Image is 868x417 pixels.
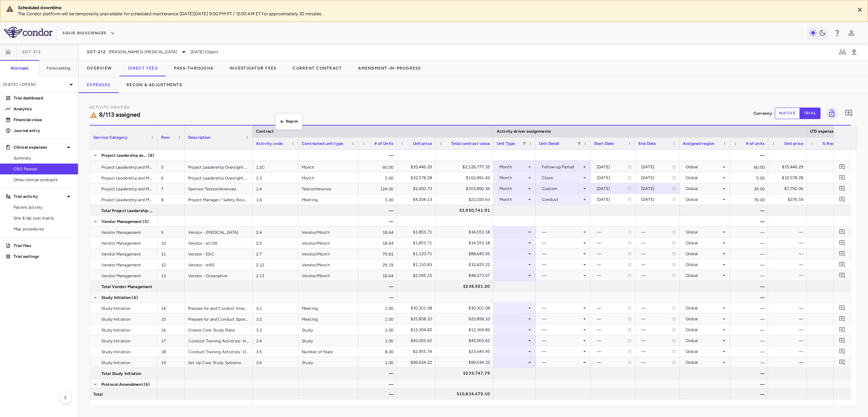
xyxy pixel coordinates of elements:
[441,248,490,259] div: $88,645.95
[14,166,73,172] span: CRO Parexel
[542,227,582,238] div: —
[253,303,298,313] div: 3.1
[839,326,845,333] svg: Add comment
[358,346,397,357] div: 8.00
[774,162,803,172] div: $35,446.29
[284,60,350,76] button: Current Contract
[499,172,527,183] div: Month
[542,270,582,281] div: —
[358,216,397,226] div: —
[185,238,253,248] div: Vendor - eCOA
[101,184,154,194] span: Project Leadership and Management
[813,205,850,216] div: 11.20%
[730,238,768,248] div: —
[253,357,298,367] div: 3.6
[3,81,67,88] p: [DATE] (Open)
[730,368,768,378] div: —
[774,238,803,248] div: —
[822,141,850,146] span: % Recognized
[358,238,397,248] div: 18.64
[730,172,768,183] div: 5.00
[845,109,853,117] svg: Add comment
[161,135,170,140] span: Row
[686,162,721,172] div: Global
[800,108,821,119] button: trial
[253,346,298,357] div: 3.5
[403,183,432,194] div: $2,450.73
[837,162,847,171] button: Add comment
[843,108,854,119] button: Add comment
[358,259,397,270] div: 29.19
[686,270,721,281] div: Global
[403,162,432,172] div: $35,446.29
[730,357,768,367] div: —
[22,49,41,55] span: SGT-212
[14,128,73,134] p: Journal entry
[14,117,73,123] p: Financial close
[298,303,358,313] div: Meeting
[298,238,358,248] div: Vendor/Month
[837,260,847,269] button: Add comment
[839,316,845,322] svg: Add comment
[101,238,141,249] span: Vendor Management
[641,259,672,270] div: —
[132,292,138,303] span: (6)
[350,60,429,76] button: Amendment-In-Progress
[746,141,765,146] span: # of units
[542,248,582,259] div: —
[641,238,672,248] div: —
[374,141,394,146] span: # of Units
[18,11,849,17] p: The Condor platform will be temporarily unavailable for scheduled maintenance [DATE][DATE] 9:00 P...
[101,260,141,270] span: Vendor Management
[597,172,628,183] div: [DATE]
[839,348,845,355] svg: Add comment
[188,135,211,140] span: Description
[730,314,768,324] div: —
[641,194,672,205] div: [DATE]
[753,110,772,116] p: Currency
[441,281,490,292] div: $238,551.20
[730,183,768,194] div: 39.00
[358,270,397,281] div: 18.64
[14,243,73,249] p: Trial files
[784,141,804,146] span: Unit price
[358,162,397,172] div: 60.00
[358,303,397,313] div: 1.00
[298,227,358,237] div: Vendor/Month
[597,162,628,172] div: [DATE]
[839,337,845,344] svg: Add comment
[79,60,120,76] button: Overview
[774,248,803,259] div: —
[686,238,721,248] div: Global
[597,248,628,259] div: —
[837,271,847,280] button: Add comment
[14,215,73,221] span: Site & lab cost matrix
[774,259,803,270] div: —
[499,162,527,172] div: Month
[298,259,358,270] div: Vendor/Month
[286,113,298,130] div: Region
[298,357,358,367] div: Study
[837,303,847,312] button: Add comment
[185,270,253,281] div: Vendor - Greenphire
[641,248,672,259] div: —
[158,335,185,346] div: 17
[358,205,397,215] div: —
[683,141,714,146] span: Assigned region
[358,335,397,346] div: 1.00
[79,77,118,93] button: Expenses
[101,150,147,161] span: Project Leadership and Management
[158,172,185,183] div: 6
[158,357,185,367] div: 19
[730,346,768,357] div: —
[597,303,628,314] div: —
[774,172,803,183] div: $32,578.28
[101,216,142,227] span: Vendor Management
[839,261,845,268] svg: Add comment
[774,194,803,205] div: $276.59
[185,227,253,237] div: Vendor - [MEDICAL_DATA]
[298,270,358,281] div: Vendor/Month
[499,194,527,205] div: Month
[358,248,397,259] div: 79.81
[158,324,185,335] div: 16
